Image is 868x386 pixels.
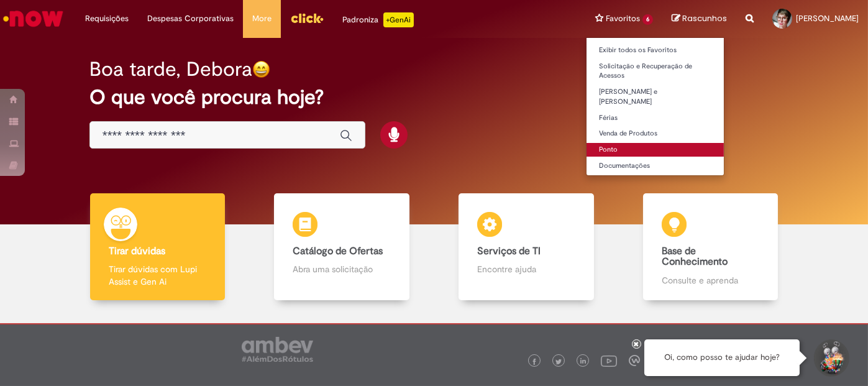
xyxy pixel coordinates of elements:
[1,6,65,31] img: ServiceNow
[587,60,724,83] a: Solicitação e Recuperação de Acessos
[606,12,640,25] span: Favoritos
[147,12,234,25] span: Despesas Corporativas
[587,159,724,173] a: Documentações
[531,359,537,365] img: logo_footer_facebook.png
[555,359,562,365] img: logo_footer_twitter.png
[65,193,250,301] a: Tirar dúvidas Tirar dúvidas com Lupi Assist e Gen Ai
[89,86,779,108] h2: O que você procura hoje?
[812,339,849,377] button: Iniciar Conversa de Suporte
[662,245,728,269] b: Base de Conhecimento
[250,193,434,301] a: Catálogo de Ofertas Abra uma solicitação
[89,58,252,80] h2: Boa tarde, Debora
[252,60,270,78] img: happy-face.png
[629,355,640,366] img: logo_footer_workplace.png
[587,143,724,157] a: Ponto
[587,111,724,125] a: Férias
[642,14,653,25] span: 6
[242,337,313,362] img: logo_footer_ambev_rotulo_gray.png
[477,245,541,257] b: Serviços de TI
[434,193,619,301] a: Serviços de TI Encontre ajuda
[672,13,727,25] a: Rascunhos
[587,44,724,57] a: Exibir todos os Favoritos
[580,358,587,365] img: logo_footer_linkedin.png
[342,12,414,27] div: Padroniza
[796,13,859,24] span: [PERSON_NAME]
[662,274,759,287] p: Consulte e aprenda
[85,12,129,25] span: Requisições
[587,85,724,108] a: [PERSON_NAME] e [PERSON_NAME]
[109,263,206,288] p: Tirar dúvidas com Lupi Assist e Gen Ai
[383,12,414,27] p: +GenAi
[682,12,727,24] span: Rascunhos
[293,263,390,275] p: Abra uma solicitação
[290,9,324,27] img: click_logo_yellow_360x200.png
[618,193,803,301] a: Base de Conhecimento Consulte e aprenda
[586,37,724,176] ul: Favoritos
[477,263,575,275] p: Encontre ajuda
[644,339,800,376] div: Oi, como posso te ajudar hoje?
[109,245,165,257] b: Tirar dúvidas
[293,245,383,257] b: Catálogo de Ofertas
[601,352,617,369] img: logo_footer_youtube.png
[587,127,724,140] a: Venda de Produtos
[252,12,272,25] span: More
